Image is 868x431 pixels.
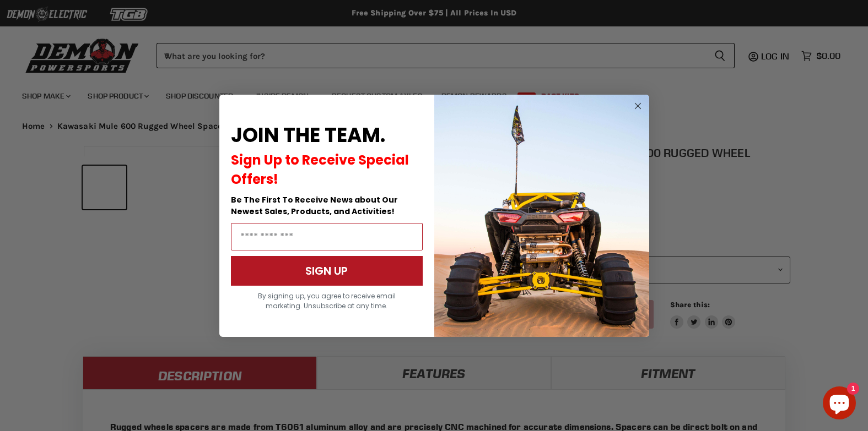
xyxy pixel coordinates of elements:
[231,256,423,286] button: SIGN UP
[258,291,396,310] span: By signing up, you agree to receive email marketing. Unsubscribe at any time.
[231,151,409,188] span: Sign Up to Receive Special Offers!
[231,121,385,149] span: JOIN THE TEAM.
[631,99,645,113] button: Close dialog
[820,386,859,422] inbox-online-store-chat: Shopify online store chat
[434,95,649,337] img: a9095488-b6e7-41ba-879d-588abfab540b.jpeg
[231,194,398,217] span: Be The First To Receive News about Our Newest Sales, Products, and Activities!
[231,223,423,250] input: Email Address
